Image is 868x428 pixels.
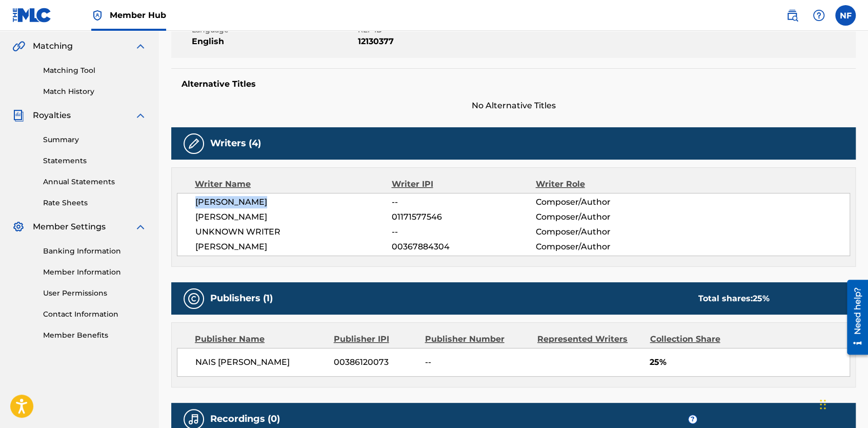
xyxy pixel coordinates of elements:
div: Help [809,5,829,26]
span: Member Settings [33,221,106,233]
img: expand [134,221,147,233]
span: -- [425,356,530,368]
span: English [192,35,355,48]
a: Member Benefits [43,330,147,341]
iframe: Resource Center [839,276,868,359]
a: Matching Tool [43,65,147,76]
span: Composer/Author [536,226,667,238]
div: Writer IPI [391,178,535,190]
span: -- [392,226,536,238]
span: ? [689,415,697,423]
a: Rate Sheets [43,198,147,208]
img: search [786,9,798,22]
div: Writer Role [536,178,667,190]
span: [PERSON_NAME] [195,211,392,223]
span: 12130377 [358,35,521,48]
img: help [813,9,825,22]
span: 00367884304 [392,241,536,253]
a: Annual Statements [43,177,147,187]
a: Contact Information [43,309,147,320]
img: expand [134,40,147,52]
span: NAIS [PERSON_NAME] [195,356,326,368]
img: Matching [12,40,25,52]
div: Publisher IPI [334,333,417,345]
img: MLC Logo [12,8,52,23]
div: Writer Name [195,178,391,190]
span: Royalties [33,109,71,122]
h5: Alternative Titles [181,79,845,89]
img: Recordings [188,413,200,425]
a: User Permissions [43,288,147,299]
span: 01171577546 [392,211,536,223]
h5: Publishers (1) [210,293,273,304]
div: Drag [820,389,826,420]
span: Composer/Author [536,241,667,253]
span: 25% [650,356,850,368]
img: Member Settings [12,221,25,233]
div: Publisher Name [195,333,326,345]
h5: Recordings (0) [210,413,280,425]
h5: Writers (4) [210,138,261,149]
span: No Alternative Titles [171,100,856,112]
a: Member Information [43,267,147,278]
span: [PERSON_NAME] [195,196,392,208]
span: 00386120073 [334,356,417,368]
span: [PERSON_NAME] [195,241,392,253]
span: Matching [33,40,73,52]
img: Writers [188,138,200,150]
img: Royalties [12,109,25,122]
a: Statements [43,155,147,166]
span: UNKNOWN WRITER [195,226,392,238]
a: Summary [43,134,147,145]
img: Publishers [188,293,200,305]
iframe: Chat Widget [817,379,868,428]
div: Publisher Number [425,333,530,345]
span: Member Hub [110,9,166,21]
a: Match History [43,86,147,97]
a: Public Search [782,5,802,26]
img: expand [134,109,147,122]
span: -- [392,196,536,208]
img: Top Rightsholder [91,9,104,22]
div: Collection Share [650,333,748,345]
div: Total shares: [698,293,770,305]
div: User Menu [835,5,856,26]
span: 25 % [753,294,770,303]
span: Composer/Author [536,196,667,208]
span: Composer/Author [536,211,667,223]
a: Banking Information [43,246,147,257]
div: Represented Writers [537,333,642,345]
